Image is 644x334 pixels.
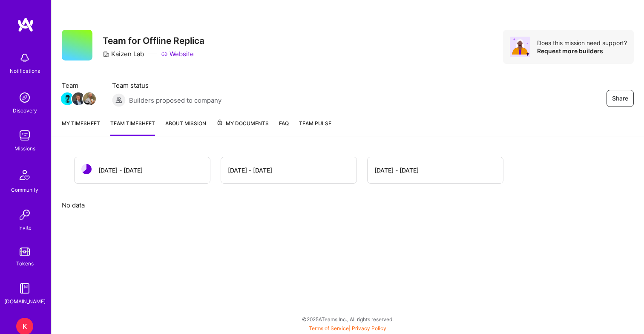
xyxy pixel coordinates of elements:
img: tokens [20,248,30,256]
a: Team Member Avatar [84,92,95,106]
a: My timesheet [62,119,100,136]
img: Avatar [510,37,530,57]
div: [DATE] - [DATE] [98,166,143,175]
div: Community [11,185,38,194]
a: My Documents [216,119,269,136]
img: teamwork [16,127,33,144]
div: Notifications [10,66,40,75]
div: Missions [14,144,35,153]
img: Builders proposed to company [112,93,126,107]
a: Privacy Policy [352,325,386,331]
span: My Documents [216,119,269,128]
div: Does this mission need support? [537,39,627,47]
a: Team timesheet [110,119,155,136]
div: Invite [18,223,32,232]
img: bell [16,49,33,66]
h3: Team for Offline Replica [103,35,204,46]
img: Team Member Avatar [83,92,96,105]
div: Tokens [16,259,34,268]
div: © 2025 ATeams Inc., All rights reserved. [51,308,644,330]
img: Team Member Avatar [72,92,85,105]
a: Team Member Avatar [62,92,73,106]
img: Team Member Avatar [61,92,74,105]
img: Invite [16,206,33,223]
span: Team status [112,81,221,90]
i: icon CompanyGray [103,51,109,58]
img: Community [14,165,35,185]
img: logo [17,17,34,32]
div: No data [62,201,634,210]
button: Share [607,90,634,107]
div: Request more builders [537,47,627,55]
a: Terms of Service [309,325,349,331]
div: Discovery [13,106,37,115]
div: Kaizen Lab [103,49,144,58]
span: Team [62,81,95,90]
a: About Mission [165,119,206,136]
img: discovery [16,89,33,106]
span: | [309,325,386,331]
img: guide book [16,280,33,297]
img: status icon [81,164,92,174]
div: [DATE] - [DATE] [228,166,272,175]
span: Builders proposed to company [129,96,221,105]
a: Website [161,49,194,58]
span: Share [612,94,628,103]
div: [DATE] - [DATE] [374,166,419,175]
a: Team Pulse [299,119,331,136]
div: [DOMAIN_NAME] [4,297,46,306]
a: Team Member Avatar [73,92,84,106]
a: FAQ [279,119,289,136]
span: Team Pulse [299,120,331,127]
